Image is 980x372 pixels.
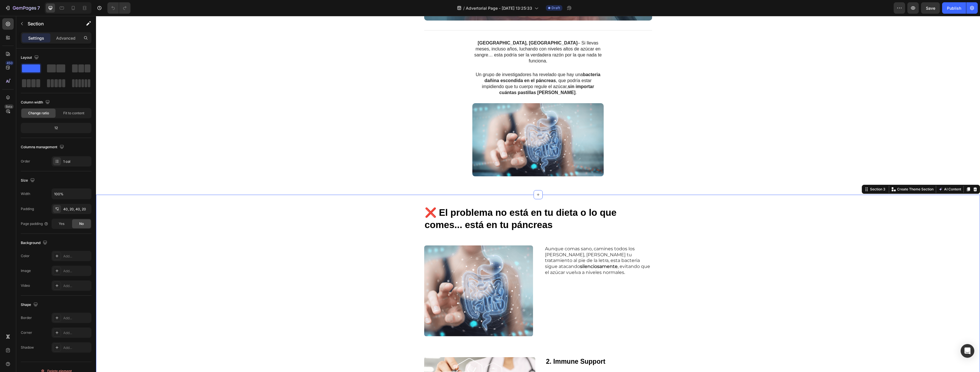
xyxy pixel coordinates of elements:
[96,16,980,372] iframe: Design area
[21,345,34,350] div: Shadow
[5,61,14,65] div: 450
[376,87,508,160] img: gempages_567664588934349865-2005d552-49d9-4fcf-be38-98ef6da70b6f.png
[21,159,30,164] div: Order
[450,341,556,351] h3: 2. Immune Support
[59,221,64,226] span: Yes
[942,2,966,14] button: Publish
[21,206,34,212] div: Padding
[328,190,556,216] h2: ❌ El problema no está en tu dieta o lo que comes... está en tu páncreas
[21,283,30,288] div: Video
[4,104,14,109] div: Beta
[841,170,866,177] button: AI Content
[63,207,90,212] div: 40, 20, 40, 20
[21,239,48,247] div: Background
[21,301,39,309] div: Shape
[801,171,838,176] p: Create Theme Section
[63,159,90,164] div: 1 col
[52,189,91,199] input: Auto
[21,191,30,196] div: Width
[21,330,32,335] div: Corner
[28,35,44,41] p: Settings
[63,316,90,321] div: Add...
[107,2,130,14] div: Undo/Redo
[21,268,31,273] div: Image
[21,54,40,62] div: Layout
[63,283,90,288] div: Add...
[552,5,560,11] span: Draft
[377,24,507,48] p: – Si llevas meses, incluso años, luchando con niveles altos de azúcar en sangre… esta podría ser ...
[21,253,30,259] div: Color
[63,254,90,259] div: Add...
[63,330,90,336] div: Add...
[463,5,465,11] span: /
[21,177,36,184] div: Size
[63,269,90,274] div: Add...
[926,6,935,11] span: Save
[466,5,532,11] span: Advertorial Page - [DATE] 13:25:33
[961,344,974,358] div: Open Intercom Messenger
[328,229,437,320] img: gempages_567664588934349865-2005d552-49d9-4fcf-be38-98ef6da70b6f.png
[377,56,507,80] p: Un grupo de investigadores ha revelado que hay una , que podría estar impidiendo que tu cuerpo re...
[21,143,65,151] div: Columns management
[921,2,940,14] button: Save
[403,68,498,79] strong: sin importar cuántas pastillas [PERSON_NAME]
[21,99,51,106] div: Column width
[947,5,961,11] div: Publish
[79,221,84,226] span: No
[63,111,84,116] span: Fit to content
[773,171,791,176] div: Section 3
[28,20,74,27] p: Section
[484,248,522,253] strong: silenciosamente
[56,35,75,41] p: Advanced
[21,221,48,226] div: Page padding
[22,124,90,132] div: 12
[2,2,42,14] button: 7
[37,5,40,11] p: 7
[28,111,49,116] span: Change ratio
[63,345,90,350] div: Add...
[21,315,32,320] div: Border
[449,230,554,260] p: Aunque comas sano, camines todos los [PERSON_NAME], [PERSON_NAME] tu tratamiento al pie de la let...
[382,25,482,29] strong: [GEOGRAPHIC_DATA], [GEOGRAPHIC_DATA]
